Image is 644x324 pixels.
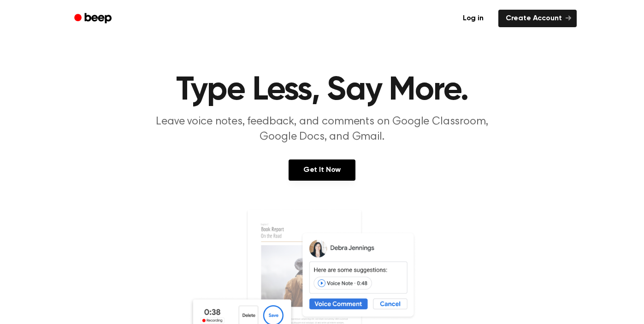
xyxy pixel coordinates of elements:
[289,159,355,181] a: Get It Now
[498,10,577,27] a: Create Account
[86,74,558,107] h1: Type Less, Say More.
[454,8,493,29] a: Log in
[68,10,120,28] a: Beep
[145,114,499,145] p: Leave voice notes, feedback, and comments on Google Classroom, Google Docs, and Gmail.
